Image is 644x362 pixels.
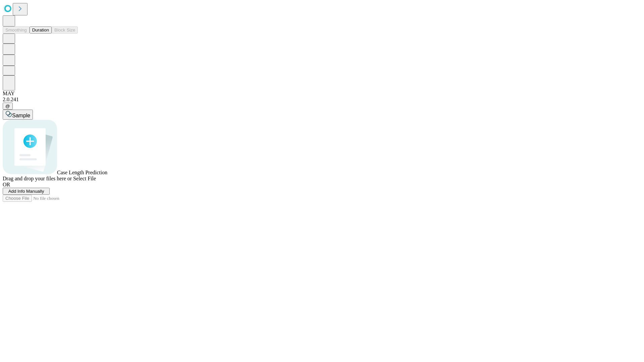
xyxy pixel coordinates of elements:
[73,176,96,181] span: Select File
[12,113,30,118] span: Sample
[3,188,50,195] button: Add Info Manually
[3,182,10,187] span: OR
[8,189,44,194] span: Add Info Manually
[3,97,641,103] div: 2.0.241
[3,103,13,110] button: @
[3,110,33,120] button: Sample
[3,26,30,34] button: Smoothing
[57,170,107,175] span: Case Length Prediction
[3,176,72,181] span: Drag and drop your files here or
[3,90,641,97] div: MAY
[30,26,52,34] button: Duration
[5,104,10,109] span: @
[52,26,78,34] button: Block Size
